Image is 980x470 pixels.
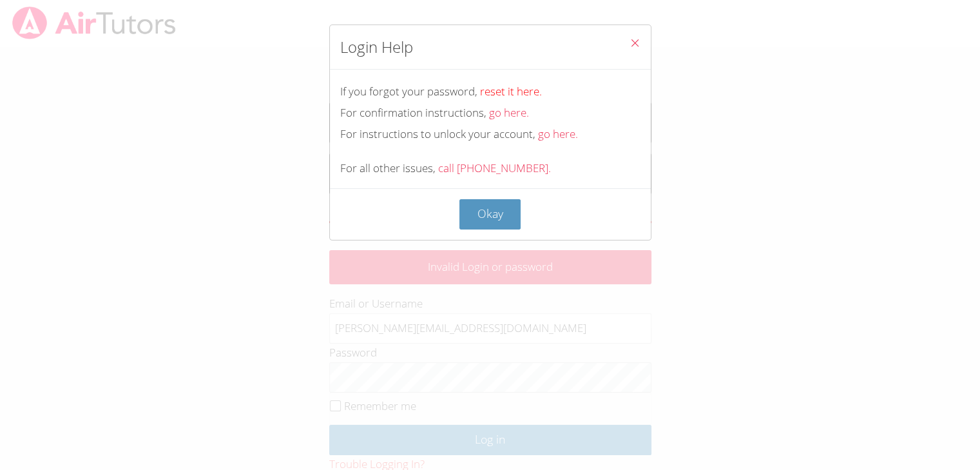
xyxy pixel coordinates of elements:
[619,25,651,64] button: Close
[489,105,529,120] a: go here.
[480,84,542,99] a: reset it here.
[340,83,640,101] div: If you forgot your password,
[438,161,551,175] a: call [PHONE_NUMBER].
[340,125,640,144] div: For instructions to unlock your account,
[340,159,640,178] div: For all other issues,
[459,199,521,230] button: Okay
[538,126,578,141] a: go here.
[340,104,640,122] div: For confirmation instructions,
[340,35,413,59] h2: Login Help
